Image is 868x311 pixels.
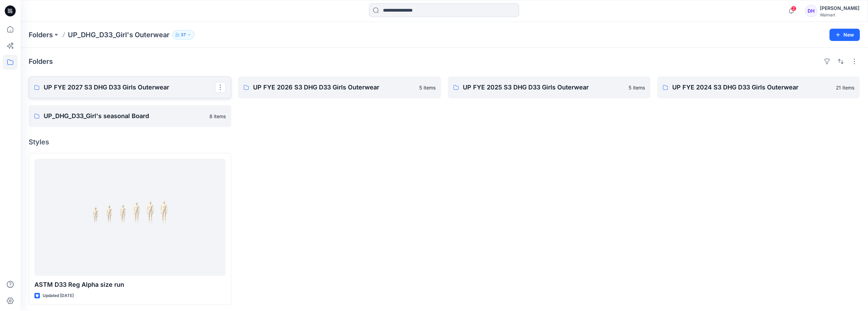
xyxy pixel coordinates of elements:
p: UP FYE 2027 S3 DHG D33 Girls Outerwear [44,83,215,92]
p: 5 items [629,84,645,91]
h4: Folders [29,57,53,66]
p: Updated [DATE] [43,292,74,299]
div: [PERSON_NAME] [820,4,859,12]
p: 37 [181,31,186,39]
h4: Styles [29,138,860,146]
a: UP FYE 2025 S3 DHG D33 Girls Outerwear5 items [448,76,650,98]
a: Folders [29,30,53,40]
p: 8 items [209,113,226,120]
p: 5 items [419,84,436,91]
div: Walmart [820,12,859,17]
button: 37 [172,30,194,40]
p: UP FYE 2025 S3 DHG D33 Girls Outerwear [463,83,624,92]
p: UP_DHG_D33_Girl's Outerwear [68,30,170,40]
span: 2 [791,6,796,11]
p: UP FYE 2024 S3 DHG D33 Girls Outerwear [672,83,832,92]
p: 21 items [836,84,854,91]
a: ASTM D33 Reg Alpha size run [34,159,225,276]
p: UP_DHG_D33_Girl's seasonal Board [44,111,205,121]
a: UP FYE 2024 S3 DHG D33 Girls Outerwear21 items [657,76,860,98]
a: UP_DHG_D33_Girl's seasonal Board8 items [29,105,231,127]
div: DH [805,5,817,17]
button: New [829,29,860,41]
a: UP FYE 2027 S3 DHG D33 Girls Outerwear [29,76,231,98]
p: UP FYE 2026 S3 DHG D33 Girls Outerwear [253,83,415,92]
a: UP FYE 2026 S3 DHG D33 Girls Outerwear5 items [238,76,441,98]
p: ASTM D33 Reg Alpha size run [34,280,225,289]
